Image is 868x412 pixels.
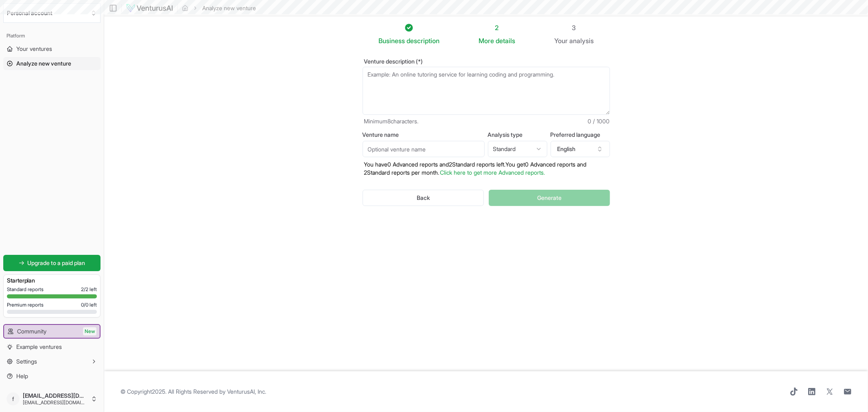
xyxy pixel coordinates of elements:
[569,37,594,45] span: analysis
[3,389,101,409] button: f[EMAIL_ADDRESS][DOMAIN_NAME][EMAIL_ADDRESS][DOMAIN_NAME]
[17,327,46,335] span: Community
[554,23,594,33] div: 3
[363,190,484,206] button: Back
[4,325,100,338] a: CommunityNew
[7,392,20,405] span: f
[496,37,515,45] span: details
[551,132,610,138] label: Preferred language
[479,23,515,33] div: 2
[120,388,266,396] span: © Copyright 2025 . All Rights Reserved by .
[378,36,405,46] span: Business
[440,169,545,176] a: Click here to get more Advanced reports.
[363,160,610,177] p: You have 0 Advanced reports and 2 Standard reports left. Y ou get 0 Advanced reports and 2 Standa...
[227,388,265,395] a: VenturusAI, Inc
[81,286,97,293] span: 2 / 2 left
[3,355,101,368] button: Settings
[364,117,419,125] span: Minimum 8 characters.
[7,286,44,293] span: Standard reports
[16,45,52,53] span: Your ventures
[16,59,71,68] span: Analyze new venture
[16,343,62,351] span: Example ventures
[551,141,610,157] button: English
[3,42,101,55] a: Your ventures
[81,302,97,308] span: 0 / 0 left
[488,132,547,138] label: Analysis type
[554,36,568,46] span: Your
[7,302,44,308] span: Premium reports
[28,259,85,267] span: Upgrade to a paid plan
[83,327,96,335] span: New
[3,255,101,271] a: Upgrade to a paid plan
[3,57,101,70] a: Analyze new venture
[3,340,101,353] a: Example ventures
[3,29,101,42] div: Platform
[363,141,485,157] input: Optional venture name
[7,276,97,285] h3: Starter plan
[588,117,610,125] span: 0 / 1000
[363,59,610,64] label: Venture description (*)
[23,392,87,399] span: [EMAIL_ADDRESS][DOMAIN_NAME]
[16,357,37,366] span: Settings
[23,399,87,406] span: [EMAIL_ADDRESS][DOMAIN_NAME]
[407,37,439,45] span: description
[3,370,101,383] a: Help
[363,132,485,138] label: Venture name
[16,372,28,380] span: Help
[479,36,494,46] span: More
